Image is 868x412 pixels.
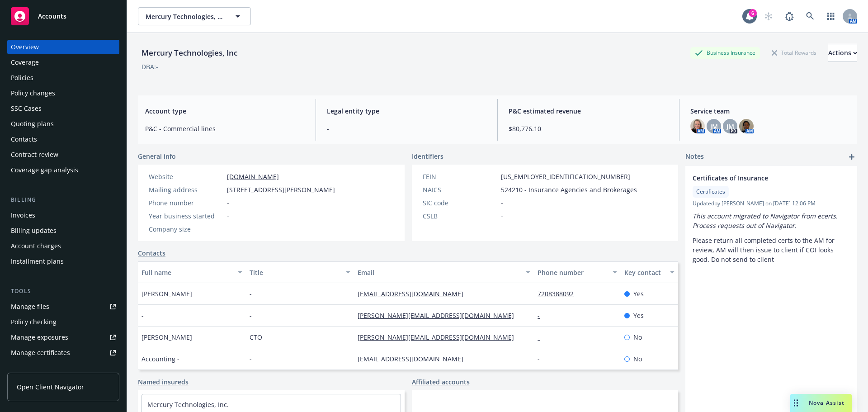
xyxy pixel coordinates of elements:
button: Email [354,261,534,283]
div: Company size [149,224,223,234]
a: Mercury Technologies, Inc. [147,400,229,409]
div: Certificates of InsuranceCertificatesUpdatedby [PERSON_NAME] on [DATE] 12:06 PMThis account migra... [685,166,857,271]
div: Mercury Technologies, Inc [138,47,241,59]
a: add [846,152,857,162]
a: Contacts [7,132,119,147]
div: Account charges [11,239,61,253]
span: Yes [633,311,644,320]
div: DBA: - [142,62,158,71]
span: No [633,332,642,342]
span: - [142,311,144,320]
span: [PERSON_NAME] [142,332,192,342]
button: Actions [828,44,857,62]
div: Total Rewards [767,47,821,58]
div: Drag to move [790,394,802,412]
span: No [633,354,642,364]
span: Certificates of Insurance [693,173,826,183]
span: Open Client Navigator [17,382,84,392]
a: - [538,355,547,363]
button: Full name [138,261,246,283]
div: Installment plans [11,254,64,269]
div: Quoting plans [11,117,54,131]
div: Manage certificates [11,346,70,360]
div: Manage files [11,299,49,314]
span: Accounts [38,13,66,20]
a: Policies [7,71,119,85]
span: Service team [690,106,850,116]
a: [EMAIL_ADDRESS][DOMAIN_NAME] [358,289,471,298]
a: Coverage [7,55,119,70]
a: 7208388092 [538,289,581,298]
a: Start snowing [759,7,778,25]
span: [US_EMPLOYER_IDENTIFICATION_NUMBER] [501,172,630,181]
a: Contract review [7,147,119,162]
button: Phone number [534,261,620,283]
span: Yes [633,289,644,298]
span: - [250,354,252,364]
a: Account charges [7,239,119,253]
span: - [250,311,252,320]
a: Report a Bug [780,7,798,25]
button: Title [246,261,354,283]
a: [EMAIL_ADDRESS][DOMAIN_NAME] [358,355,471,363]
div: SSC Cases [11,101,42,116]
a: Switch app [822,7,840,25]
a: Contacts [138,248,165,258]
div: NAICS [423,185,497,194]
span: General info [138,152,176,161]
div: Email [358,268,520,277]
a: Search [801,7,819,25]
span: 524210 - Insurance Agencies and Brokerages [501,185,637,194]
span: - [227,198,229,208]
em: This account migrated to Navigator from ecerts. Process requests out of Navigator. [693,212,840,230]
div: Policies [11,71,33,85]
span: Legal entity type [327,106,486,116]
a: Named insureds [138,377,189,387]
span: Account type [145,106,305,116]
div: Policy changes [11,86,55,100]
div: SIC code [423,198,497,208]
span: Certificates [696,188,725,196]
div: Title [250,268,340,277]
span: JM [726,122,734,131]
div: Full name [142,268,232,277]
div: Coverage [11,55,39,70]
a: Manage certificates [7,346,119,360]
div: CSLB [423,211,497,221]
div: Business Insurance [690,47,760,58]
div: FEIN [423,172,497,181]
span: - [501,211,503,221]
button: Mercury Technologies, Inc [138,7,251,25]
span: [PERSON_NAME] [142,289,192,298]
div: Mailing address [149,185,223,194]
div: Overview [11,40,39,54]
div: Billing updates [11,223,57,238]
div: Website [149,172,223,181]
div: Manage claims [11,361,57,375]
span: P&C estimated revenue [509,106,668,116]
a: [PERSON_NAME][EMAIL_ADDRESS][DOMAIN_NAME] [358,333,521,341]
span: CTO [250,332,262,342]
span: JM [710,122,718,131]
span: Notes [685,152,704,162]
div: Manage exposures [11,330,68,345]
p: Please return all completed certs to the AM for review, AM will then issue to client if COI looks... [693,236,850,264]
div: Actions [828,44,857,62]
a: Installment plans [7,254,119,269]
span: - [250,289,252,298]
a: [DOMAIN_NAME] [227,172,279,181]
a: SSC Cases [7,101,119,116]
span: - [501,198,503,208]
span: Updated by [PERSON_NAME] on [DATE] 12:06 PM [693,199,850,208]
a: Policy checking [7,315,119,329]
a: - [538,311,547,320]
div: Contacts [11,132,37,147]
span: $80,776.10 [509,124,668,133]
a: Manage exposures [7,330,119,345]
a: Affiliated accounts [412,377,470,387]
div: Contract review [11,147,58,162]
span: [STREET_ADDRESS][PERSON_NAME] [227,185,335,194]
a: [PERSON_NAME][EMAIL_ADDRESS][DOMAIN_NAME] [358,311,521,320]
a: Manage claims [7,361,119,375]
